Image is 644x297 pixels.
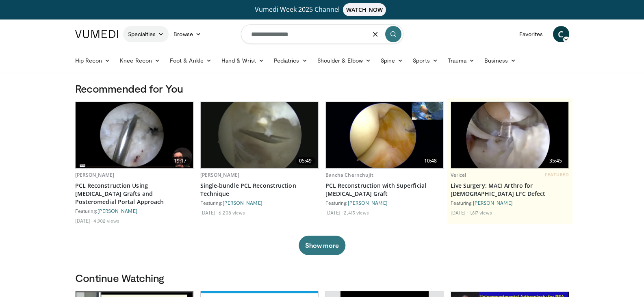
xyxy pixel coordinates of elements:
a: Hand & Wrist [217,52,269,69]
a: C [553,26,569,42]
li: 2,415 views [344,209,369,216]
img: VuMedi Logo [75,30,118,38]
a: [PERSON_NAME] [223,200,262,206]
a: Knee Recon [115,52,165,69]
div: Featuring: [200,199,319,206]
span: 05:49 [296,157,315,165]
span: WATCH NOW [343,3,386,16]
h3: Continue Watching [75,271,569,284]
span: 35:45 [546,157,566,165]
li: [DATE] [75,217,93,224]
a: [PERSON_NAME] [98,208,137,214]
a: [PERSON_NAME] [348,200,388,206]
img: 0aff902d-d714-496f-8a3e-78ad31abca43.620x360_q85_upscale.jpg [76,102,193,168]
input: Search topics, interventions [241,24,403,44]
a: Favorites [514,26,548,42]
a: 05:49 [201,102,319,168]
li: [DATE] [325,209,343,216]
a: Foot & Ankle [165,52,217,69]
a: Vericel [451,171,466,178]
a: PCL Reconstruction Using [MEDICAL_DATA] Grafts and Posteromedial Portal Approach [75,182,194,206]
span: 19:17 [171,157,190,165]
li: [DATE] [451,209,468,216]
a: [PERSON_NAME] [473,200,513,206]
a: Spine [376,52,408,69]
a: Live Surgery: MACI Arthro for [DEMOGRAPHIC_DATA] LFC Defect [451,182,569,198]
span: FEATURED [545,172,569,178]
a: Vumedi Week 2025 ChannelWATCH NOW [76,3,568,16]
img: eb023345-1e2d-4374-a840-ddbc99f8c97c.620x360_q85_upscale.jpg [451,102,569,168]
a: Shoulder & Elbow [312,52,376,69]
a: 35:45 [451,102,569,168]
a: [PERSON_NAME] [75,171,115,178]
div: Featuring: [325,199,444,206]
img: f3af6df1-8a85-45ed-8c5a-5abafe4891b9.620x360_q85_upscale.jpg [201,102,319,168]
a: Browse [169,26,206,42]
li: [DATE] [200,209,218,216]
a: Hip Recon [70,52,115,69]
a: [PERSON_NAME] [200,171,240,178]
button: Show more [299,236,345,255]
a: Sports [408,52,443,69]
li: 6,208 views [219,209,245,216]
a: Pediatrics [269,52,312,69]
h3: Recommended for You [75,82,569,95]
a: Specialties [123,26,169,42]
div: Featuring: [75,208,194,214]
a: Trauma [443,52,480,69]
div: Featuring: [451,199,569,206]
a: PCL Reconstruction with Superficial [MEDICAL_DATA] Graft [325,182,444,198]
a: Bancha Chernchujit [325,171,373,178]
a: Single-bundle PCL Reconstruction Technique [200,182,319,198]
li: 4,902 views [93,217,119,224]
span: 10:48 [421,157,440,165]
a: Business [479,52,521,69]
img: 353499c7-ed4d-4213-a63d-538ea527b798.620x360_q85_upscale.jpg [326,102,444,168]
a: 19:17 [76,102,193,168]
a: 10:48 [326,102,444,168]
li: 1,617 views [469,209,492,216]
